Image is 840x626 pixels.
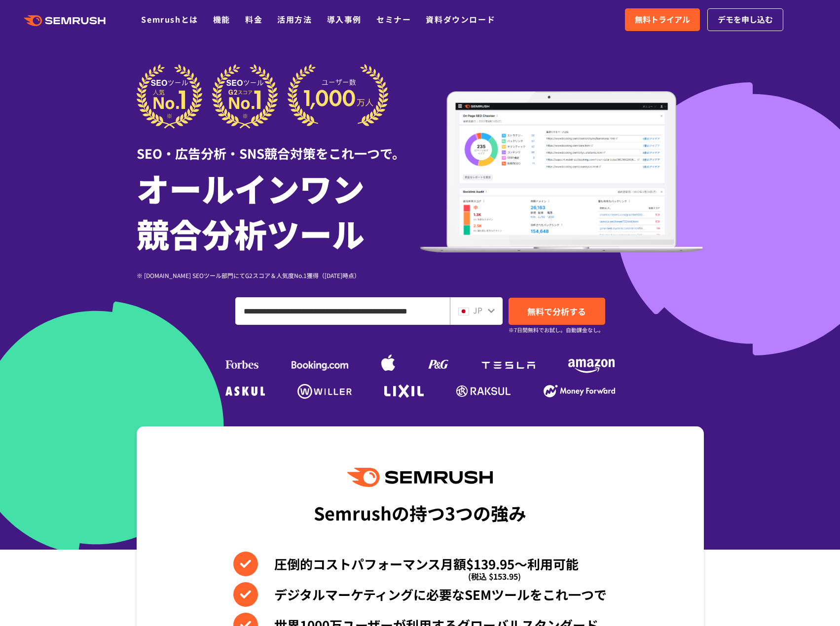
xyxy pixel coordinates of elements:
span: 無料で分析する [527,305,586,317]
span: 無料トライアル [635,13,690,26]
span: (税込 $153.95) [468,564,521,589]
img: Semrush [347,468,492,487]
a: 料金 [245,13,262,25]
a: セミナー [376,13,411,25]
li: 圧倒的コストパフォーマンス月額$139.95〜利用可能 [233,552,607,576]
a: 資料ダウンロード [426,13,495,25]
div: ※ [DOMAIN_NAME] SEOツール部門にてG2スコア＆人気度No.1獲得（[DATE]時点） [137,271,420,280]
span: JP [473,304,482,316]
span: デモを申し込む [718,13,773,26]
h1: オールインワン 競合分析ツール [137,165,420,256]
div: Semrushの持つ3つの強み [314,494,526,531]
a: 機能 [213,13,230,25]
a: Semrushとは [141,13,198,25]
a: デモを申し込む [707,8,783,31]
small: ※7日間無料でお試し。自動課金なし。 [509,325,604,335]
a: 活用方法 [277,13,312,25]
a: 無料で分析する [509,298,605,325]
a: 導入事例 [327,13,362,25]
li: デジタルマーケティングに必要なSEMツールをこれ一つで [233,582,607,607]
a: 無料トライアル [625,8,700,31]
input: ドメイン、キーワードまたはURLを入力してください [236,298,449,324]
div: SEO・広告分析・SNS競合対策をこれ一つで。 [137,129,420,163]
